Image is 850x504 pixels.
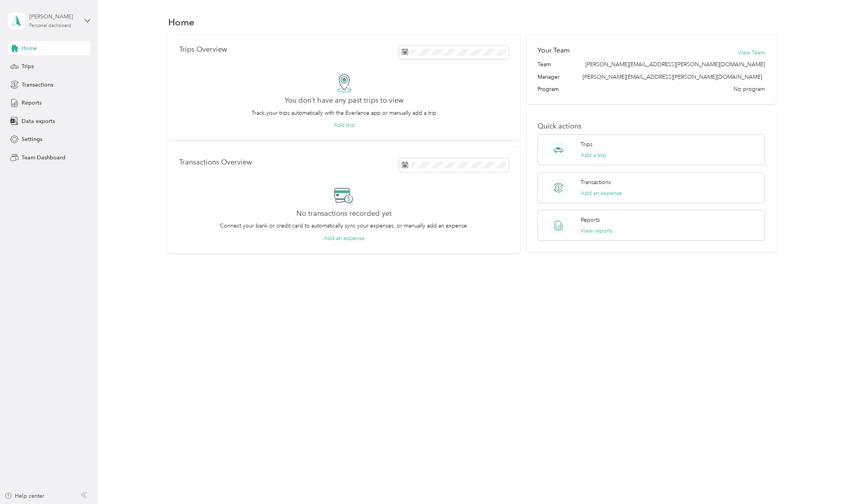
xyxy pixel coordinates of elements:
[738,49,765,57] button: View Team
[22,81,53,89] span: Transactions
[581,178,611,186] p: Transactions
[538,60,551,69] span: Team
[323,234,365,242] button: Add an expense
[220,222,469,230] p: Connect your bank or credit card to automatically sync your expenses, or manually add an expense.
[538,73,559,81] span: Manager
[581,227,612,235] button: View reports
[583,74,762,80] span: [PERSON_NAME][EMAIL_ADDRESS][PERSON_NAME][DOMAIN_NAME]
[296,210,392,218] h2: No transactions recorded yet
[734,85,765,93] span: No program
[22,154,65,162] span: Team Dashboard
[179,158,252,166] p: Transactions Overview
[581,140,592,148] p: Trips
[581,189,622,197] button: Add an expense
[581,151,606,159] button: Add a trip
[4,492,44,500] button: Help center
[29,13,78,21] div: [PERSON_NAME]
[22,99,42,107] span: Reports
[29,23,71,28] div: Personal dashboard
[22,135,42,143] span: Settings
[581,216,600,224] p: Reports
[806,460,850,504] iframe: Everlance-gr Chat Button Frame
[538,122,765,130] p: Quick actions
[252,109,436,117] p: Track your trips automatically with the Everlance app or manually add a trip
[585,60,765,69] span: [PERSON_NAME][EMAIL_ADDRESS][PERSON_NAME][DOMAIN_NAME]
[285,96,403,105] h2: You don’t have any past trips to view
[168,18,194,26] h1: Home
[179,45,227,54] p: Trips Overview
[22,44,37,52] span: Home
[22,117,55,125] span: Data exports
[538,85,559,93] span: Program
[334,121,355,129] button: Add trip
[22,62,34,70] span: Trips
[538,45,570,55] h2: Your Team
